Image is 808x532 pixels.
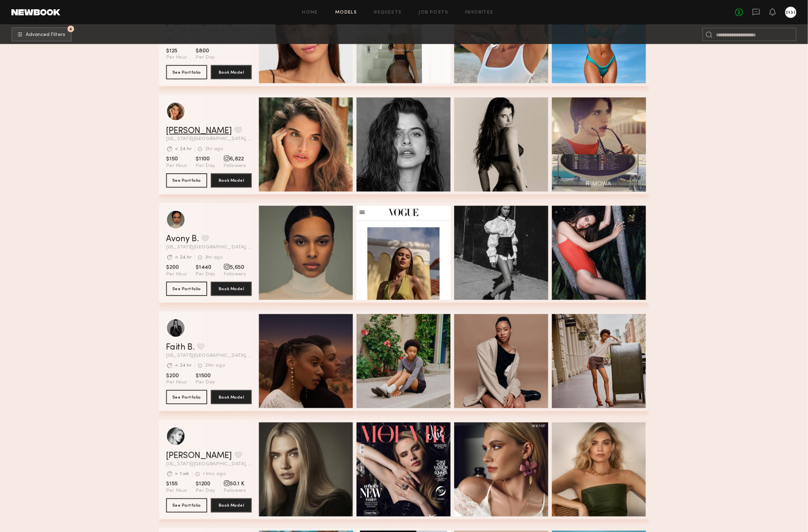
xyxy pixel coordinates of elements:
span: 5,650 [224,264,246,271]
span: [US_STATE][GEOGRAPHIC_DATA], [GEOGRAPHIC_DATA] [166,137,252,142]
span: Per Hour [166,55,187,61]
button: Book Model [211,390,252,404]
a: Home [302,10,318,15]
a: [PERSON_NAME] [166,452,232,460]
span: $200 [166,372,187,379]
button: See Portfolio [166,65,207,79]
span: Per Hour [166,271,187,278]
span: Per Day [196,379,215,386]
span: $150 [166,156,187,163]
button: Book Model [211,65,252,79]
span: 50.1 K [224,481,246,488]
span: $1500 [196,372,215,379]
button: See Portfolio [166,174,207,188]
span: $1440 [196,264,215,271]
span: Per Day [196,163,215,169]
a: Requests [374,10,402,15]
a: Models [335,10,357,15]
span: $155 [166,481,187,488]
div: < 24 hr [175,255,192,260]
button: Book Model [211,282,252,296]
div: +1mo ago [203,472,226,477]
a: Faith B. [166,344,194,352]
button: See Portfolio [166,390,207,404]
button: 4Advanced Filters [11,27,72,42]
span: [US_STATE][GEOGRAPHIC_DATA], [GEOGRAPHIC_DATA] [166,245,252,250]
a: Favorites [465,10,494,15]
div: > 1 wk [175,472,189,477]
div: 21hr ago [205,363,225,368]
button: See Portfolio [166,499,207,513]
span: Per Hour [166,488,187,494]
div: 3hr ago [205,255,223,260]
span: Followers [224,488,246,494]
span: Per Day [196,271,215,278]
span: Followers [224,271,246,278]
span: $125 [166,47,187,55]
span: $800 [196,47,215,55]
a: [PERSON_NAME] [166,127,232,135]
button: Book Model [211,174,252,188]
span: 6,822 [224,156,246,163]
span: Per Day [196,488,215,494]
span: $1100 [196,156,215,163]
span: 4 [70,27,72,31]
span: Per Hour [166,379,187,386]
span: $200 [166,264,187,271]
a: Job Posts [419,10,449,15]
a: Avony B. [166,235,199,244]
span: $1200 [196,481,215,488]
span: [US_STATE][GEOGRAPHIC_DATA], [GEOGRAPHIC_DATA] [166,353,252,358]
button: Book Model [211,499,252,513]
span: Advanced Filters [26,33,65,38]
button: See Portfolio [166,282,207,296]
div: < 24 hr [175,147,192,152]
span: Per Day [196,55,215,61]
div: < 24 hr [175,363,192,368]
span: Followers [224,163,246,169]
div: 2hr ago [205,147,224,152]
span: Per Hour [166,163,187,169]
span: [US_STATE][GEOGRAPHIC_DATA], [GEOGRAPHIC_DATA] [166,462,252,467]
